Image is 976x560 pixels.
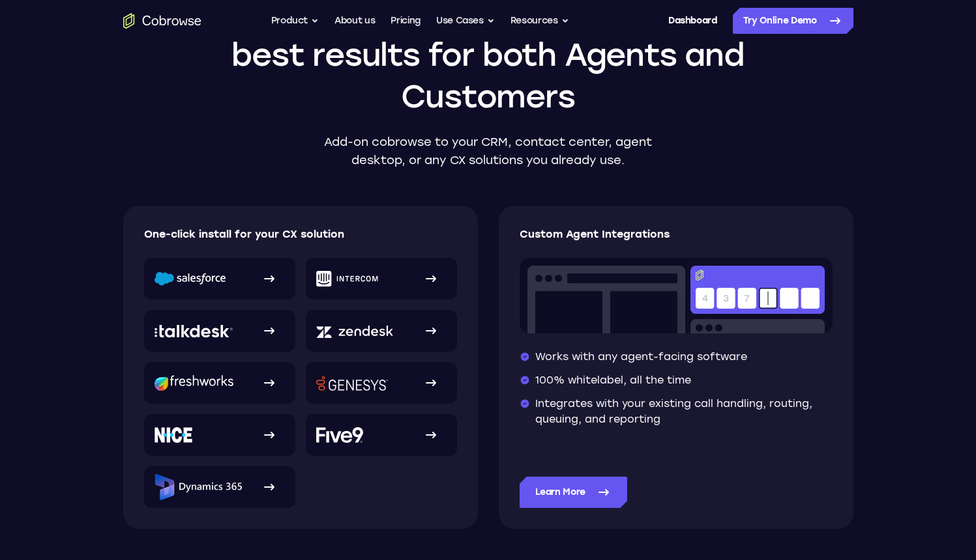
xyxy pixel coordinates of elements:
img: Intercom logo [316,271,378,287]
img: Salesforce logo [155,272,226,286]
a: Dashboard [668,8,717,34]
button: Product [271,8,319,34]
a: Talkdesk logo [144,310,295,352]
img: NICE logo [155,427,192,443]
p: One-click install for your CX solution [144,227,458,242]
img: Genesys logo [316,376,388,391]
p: Custom Agent Integrations [520,227,833,242]
a: Pricing [391,8,421,34]
a: Genesys logo [306,362,457,404]
a: Five9 logo [306,414,457,456]
a: Learn More [520,477,628,508]
button: Use Cases [436,8,495,34]
li: Works with any agent-facing software [520,349,833,365]
li: Integrates with your existing call handling, routing, queuing, and reporting [520,396,833,427]
img: Five9 logo [316,427,363,443]
a: Zendesk logo [306,310,457,352]
a: Intercom logo [306,258,457,300]
button: Resources [510,8,569,34]
img: Zendesk logo [316,324,393,339]
img: Microsoft Dynamics 365 logo [155,474,242,500]
a: Try Online Demo [733,8,853,34]
img: Talkdesk logo [155,324,233,338]
li: 100% whitelabel, all the time [520,372,833,388]
img: Co-browse code entry input [520,258,833,333]
a: Salesforce logo [144,258,295,300]
img: Freshworks logo [155,375,233,391]
a: NICE logo [144,414,295,456]
p: Add-on cobrowse to your CRM, contact center, agent desktop, or any CX solutions you already use. [318,133,658,169]
a: Microsoft Dynamics 365 logo [144,466,295,508]
a: Go to the home page [123,13,201,29]
a: Freshworks logo [144,362,295,404]
a: About us [334,8,375,34]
